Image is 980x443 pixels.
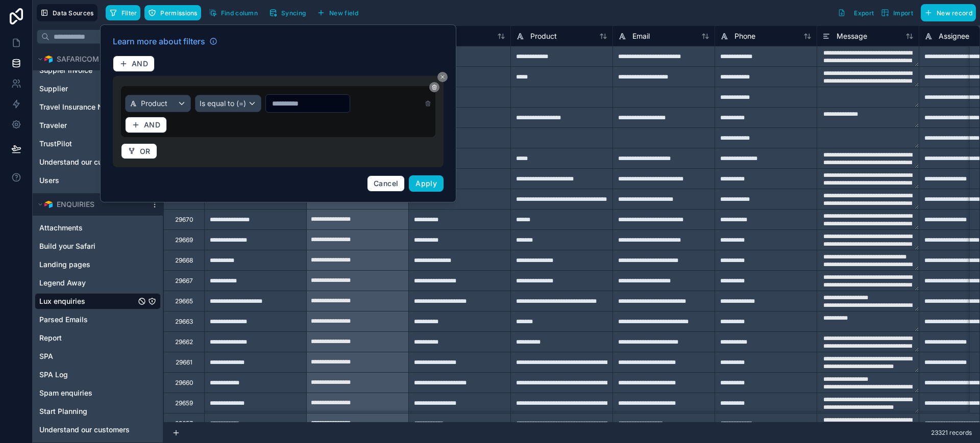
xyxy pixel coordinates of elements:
span: Syncing [281,9,306,17]
div: 29665 [175,297,193,305]
button: New field [313,5,362,20]
span: Filter [121,9,137,17]
a: New record [917,4,976,21]
span: Message [837,31,867,41]
button: Product [125,95,191,112]
button: New record [921,4,976,21]
span: 23321 records [931,429,972,437]
span: Product [141,98,167,109]
button: Export [834,4,877,21]
button: AND [113,56,155,72]
button: Permissions [144,5,201,20]
span: OR [140,147,151,156]
span: Is equal to (=) [200,98,246,109]
button: Is equal to (=) [195,95,261,112]
button: AND [125,117,167,133]
button: Find column [205,5,261,20]
a: Syncing [265,5,313,20]
span: Assignee [939,31,969,41]
a: Learn more about filters [113,35,217,47]
div: 29670 [175,216,193,224]
button: Import [877,4,917,21]
span: Email [632,31,650,41]
span: Cancel [374,179,398,188]
span: New field [329,9,358,17]
div: 29659 [175,399,193,407]
span: Apply [415,179,437,188]
span: Import [893,9,913,17]
div: 29662 [175,338,193,346]
button: Apply [409,175,444,192]
span: Permissions [160,9,197,17]
span: Data Sources [53,9,94,17]
button: Data Sources [37,4,97,21]
div: 29657 [175,420,193,428]
span: Phone [734,31,755,41]
span: Learn more about filters [113,35,205,47]
span: New record [937,9,972,17]
div: 29663 [175,318,193,326]
button: OR [121,143,157,160]
div: 29667 [175,277,193,285]
button: Syncing [265,5,309,20]
span: AND [144,120,160,129]
span: AND [132,59,148,68]
div: 29661 [176,358,192,367]
div: 29660 [175,379,193,387]
div: 29668 [175,256,193,265]
span: Find column [221,9,258,17]
button: Filter [106,5,141,20]
a: Permissions [144,5,205,20]
div: 29669 [175,236,193,244]
span: Product [530,31,557,41]
span: Export [854,9,874,17]
button: Cancel [367,175,405,192]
